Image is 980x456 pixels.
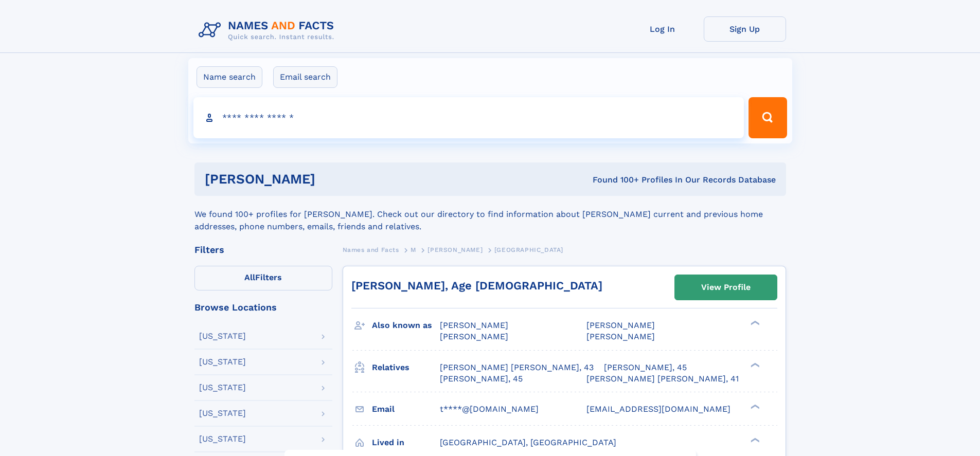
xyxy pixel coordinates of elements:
a: Sign Up [704,16,786,42]
span: [PERSON_NAME] [440,332,508,341]
div: ❯ [748,361,760,368]
span: M [411,246,416,253]
span: [PERSON_NAME] [427,246,483,253]
h1: [PERSON_NAME] [205,173,454,186]
span: [EMAIL_ADDRESS][DOMAIN_NAME] [586,404,730,414]
input: search input [193,97,744,138]
div: Browse Locations [194,303,332,312]
a: [PERSON_NAME] [PERSON_NAME], 41 [586,373,739,385]
a: [PERSON_NAME], Age [DEMOGRAPHIC_DATA] [351,279,602,292]
span: [PERSON_NAME] [586,332,655,341]
div: ❯ [748,320,760,326]
div: [US_STATE] [199,358,246,366]
a: Log In [621,16,704,42]
a: [PERSON_NAME] [427,243,483,256]
img: Logo Names and Facts [194,16,343,44]
h3: Lived in [372,434,440,451]
a: [PERSON_NAME] [PERSON_NAME], 43 [440,362,594,373]
span: [PERSON_NAME] [586,320,655,330]
label: Email search [273,66,337,88]
div: We found 100+ profiles for [PERSON_NAME]. Check out our directory to find information about [PERS... [194,196,786,233]
div: ❯ [748,403,760,410]
a: M [411,243,416,256]
span: [GEOGRAPHIC_DATA], [GEOGRAPHIC_DATA] [440,437,616,447]
h3: Relatives [372,359,440,376]
div: Filters [194,245,332,254]
span: All [244,272,255,282]
div: [US_STATE] [199,409,246,417]
div: [US_STATE] [199,435,246,443]
h3: Email [372,400,440,418]
label: Filters [194,266,332,290]
span: [GEOGRAPHIC_DATA] [494,246,563,253]
a: View Profile [675,275,777,300]
div: [US_STATE] [199,332,246,340]
h3: Also known as [372,317,440,334]
a: Names and Facts [343,243,399,256]
label: Name search [197,66,262,88]
div: Found 100+ Profiles In Our Records Database [454,174,776,186]
div: View Profile [701,276,751,299]
button: Search Button [749,97,787,138]
span: [PERSON_NAME] [440,320,508,330]
div: [US_STATE] [199,384,246,392]
div: ❯ [748,436,760,443]
a: [PERSON_NAME], 45 [440,373,523,385]
a: [PERSON_NAME], 45 [604,362,687,373]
